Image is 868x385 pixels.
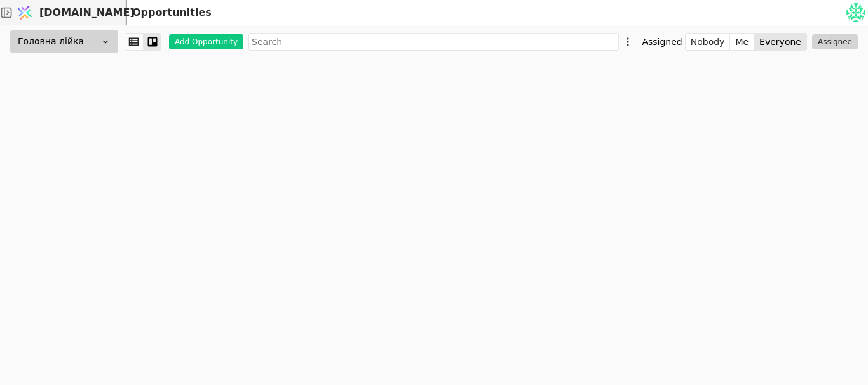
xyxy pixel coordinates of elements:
[812,34,858,49] button: Assignee
[754,33,806,51] button: Everyone
[127,5,212,20] h2: Opportunities
[15,1,34,25] img: Logo
[13,1,127,25] a: [DOMAIN_NAME]
[169,34,243,49] button: Add Opportunity
[686,33,731,51] button: Nobody
[39,5,135,20] span: [DOMAIN_NAME]
[248,33,619,51] input: Search
[642,33,682,51] div: Assigned
[730,33,754,51] button: Me
[10,30,118,53] div: Головна лійка
[846,3,865,22] img: fd4630185765f275fc86a5896eb00c8f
